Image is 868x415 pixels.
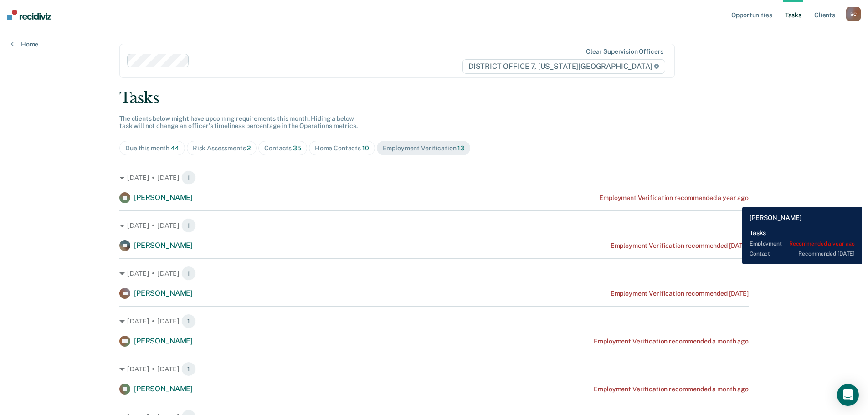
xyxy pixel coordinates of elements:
[134,241,193,250] span: [PERSON_NAME]
[134,289,193,297] span: [PERSON_NAME]
[11,40,38,48] a: Home
[181,218,196,233] span: 1
[7,10,51,20] img: Recidiviz
[383,144,464,152] div: Employment Verification
[119,362,749,376] div: [DATE] • [DATE] 1
[611,242,749,250] div: Employment Verification recommended [DATE]
[119,218,749,233] div: [DATE] • [DATE] 1
[837,384,859,406] div: Open Intercom Messenger
[586,48,663,56] div: Clear supervision officers
[134,193,193,202] span: [PERSON_NAME]
[181,170,196,185] span: 1
[119,170,749,185] div: [DATE] • [DATE] 1
[594,385,748,393] div: Employment Verification recommended a month ago
[125,144,179,152] div: Due this month
[119,314,749,328] div: [DATE] • [DATE] 1
[193,144,251,152] div: Risk Assessments
[181,266,196,281] span: 1
[264,144,301,152] div: Contacts
[181,314,196,328] span: 1
[457,144,464,152] span: 13
[362,144,369,152] span: 10
[315,144,369,152] div: Home Contacts
[134,337,193,345] span: [PERSON_NAME]
[119,266,749,281] div: [DATE] • [DATE] 1
[247,144,251,152] span: 2
[611,290,749,297] div: Employment Verification recommended [DATE]
[293,144,301,152] span: 35
[599,194,749,202] div: Employment Verification recommended a year ago
[134,384,193,393] span: [PERSON_NAME]
[462,59,665,74] span: DISTRICT OFFICE 7, [US_STATE][GEOGRAPHIC_DATA]
[119,89,749,108] div: Tasks
[594,338,748,345] div: Employment Verification recommended a month ago
[119,115,358,130] span: The clients below might have upcoming requirements this month. Hiding a below task will not chang...
[846,7,861,21] button: BC
[846,7,861,21] div: B C
[181,362,196,376] span: 1
[171,144,179,152] span: 44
